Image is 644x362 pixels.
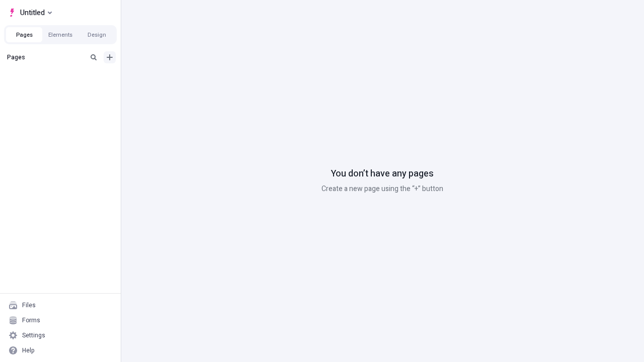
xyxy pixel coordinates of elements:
div: Help [22,346,35,354]
p: Create a new page using the “+” button [321,184,443,195]
div: Forms [22,316,40,324]
button: Elements [42,27,78,42]
div: Pages [7,53,84,61]
button: Pages [6,27,42,42]
button: Select site [4,5,56,20]
div: Settings [22,331,45,339]
button: Design [78,27,115,42]
p: You don’t have any pages [331,167,434,180]
button: Add new [104,51,116,63]
div: Files [22,301,36,309]
span: Untitled [20,7,45,19]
